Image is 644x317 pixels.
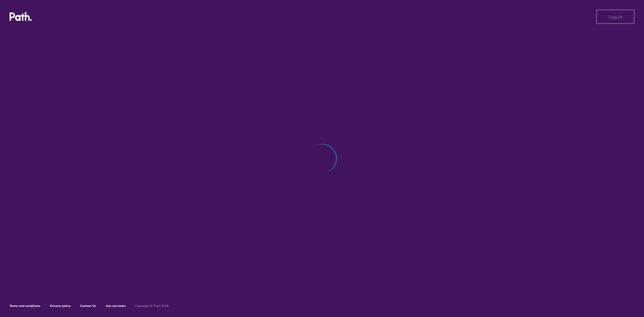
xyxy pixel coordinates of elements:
h6: Copyright © Path 2018 [135,304,169,308]
a: Privacy policy [50,304,71,308]
a: Contact Us [80,304,96,308]
button: Log in [596,10,634,24]
a: Terms and conditions [10,304,40,308]
a: Join our team [105,304,126,308]
span: Log in [609,14,622,19]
